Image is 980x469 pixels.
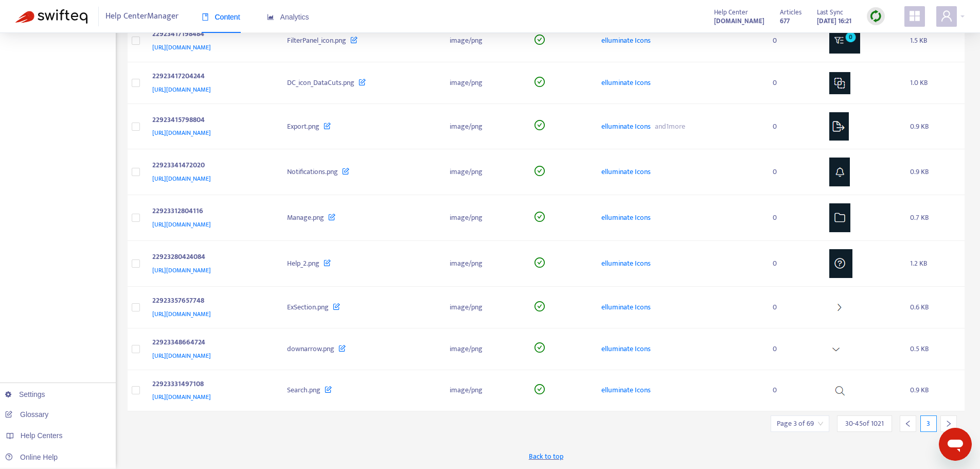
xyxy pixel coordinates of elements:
[910,212,956,223] div: 0.7 KB
[152,71,267,84] div: 22923417204244
[829,28,860,54] img: media-preview
[829,112,849,141] img: media-preview
[773,258,813,269] div: 0
[202,13,209,21] span: book
[714,15,764,27] a: [DOMAIN_NAME]
[287,384,320,396] span: Search.png
[910,258,956,269] div: 1.2 KB
[817,7,843,18] span: Last Sync
[773,212,813,223] div: 0
[152,42,211,53] span: [URL][DOMAIN_NAME]
[534,77,545,87] span: check-circle
[287,77,354,89] span: DC_icon_DataCuts.png
[152,392,211,402] span: [URL][DOMAIN_NAME]
[152,84,211,95] span: [URL][DOMAIN_NAME]
[780,7,801,18] span: Articles
[534,34,545,45] span: check-circle
[773,77,813,89] div: 0
[152,160,267,173] div: 22923341472020
[829,158,850,186] img: media-preview
[5,410,48,419] a: Glossary
[601,120,651,132] span: elluminate Icons
[287,343,334,355] span: downarrow.png
[441,370,526,412] td: image/png
[904,420,912,427] span: left
[152,219,211,230] span: [URL][DOMAIN_NAME]
[910,121,956,132] div: 0.9 KB
[601,257,651,269] span: elluminate Icons
[15,9,87,24] img: Swifteq
[152,205,267,219] div: 22923312804116
[773,302,813,313] div: 0
[773,385,813,396] div: 0
[152,173,211,184] span: [URL][DOMAIN_NAME]
[940,10,953,22] span: user
[441,195,526,241] td: image/png
[152,114,267,128] div: 22923415798804
[534,257,545,268] span: check-circle
[534,384,545,394] span: check-circle
[601,34,651,46] span: elluminate Icons
[780,15,790,27] strong: 677
[441,149,526,195] td: image/png
[202,13,240,21] span: Content
[534,166,545,176] span: check-circle
[152,337,267,350] div: 22923348664724
[845,418,884,429] span: 30 - 45 of 1021
[651,120,685,132] span: and 1 more
[945,420,952,427] span: right
[441,104,526,149] td: image/png
[829,249,852,278] img: media-preview
[152,265,211,275] span: [URL][DOMAIN_NAME]
[773,343,813,355] div: 0
[910,166,956,178] div: 0.9 KB
[5,390,45,398] a: Settings
[910,77,956,89] div: 1.0 KB
[601,166,651,178] span: elluminate Icons
[773,121,813,132] div: 0
[910,385,956,396] div: 0.9 KB
[534,120,545,130] span: check-circle
[910,343,956,355] div: 0.5 KB
[441,62,526,104] td: image/png
[441,20,526,63] td: image/png
[920,415,937,432] div: 3
[910,302,956,313] div: 0.6 KB
[601,212,651,223] span: elluminate Icons
[908,10,921,22] span: appstore
[910,35,956,46] div: 1.5 KB
[601,301,651,313] span: elluminate Icons
[152,378,267,392] div: 22923331497108
[441,241,526,287] td: image/png
[601,384,651,396] span: elluminate Icons
[152,295,267,308] div: 22923357657748
[152,251,267,265] div: 22923280424084
[287,257,319,269] span: Help_2.png
[152,351,211,361] span: [URL][DOMAIN_NAME]
[829,380,850,401] img: media-preview
[287,120,319,132] span: Export.png
[267,13,274,21] span: area-chart
[267,13,309,21] span: Analytics
[829,339,842,359] img: media-preview
[601,343,651,355] span: elluminate Icons
[829,297,847,318] img: media-preview
[287,212,324,223] span: Manage.png
[152,309,211,319] span: [URL][DOMAIN_NAME]
[601,77,651,89] span: elluminate Icons
[534,342,545,353] span: check-circle
[529,451,563,462] span: Back to top
[869,10,882,23] img: sync.dc5367851b00ba804db3.png
[829,203,850,232] img: media-preview
[773,35,813,46] div: 0
[152,28,267,42] div: 22923417198484
[287,301,329,313] span: ExSection.png
[152,128,211,138] span: [URL][DOMAIN_NAME]
[939,428,972,461] iframe: Button to launch messaging window
[534,212,545,222] span: check-circle
[105,7,179,26] span: Help Center Manager
[817,15,851,27] strong: [DATE] 16:21
[441,328,526,370] td: image/png
[5,453,58,461] a: Online Help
